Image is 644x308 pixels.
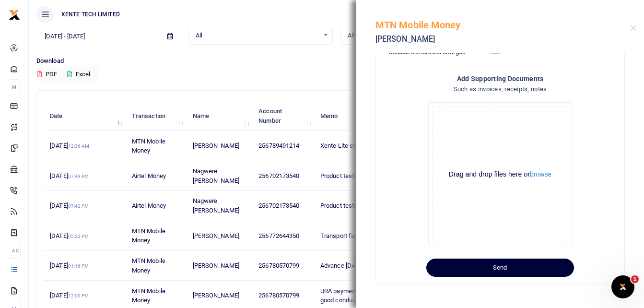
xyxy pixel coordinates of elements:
[320,202,363,209] span: Product testing
[320,262,363,269] span: Advance [DATE]
[387,84,613,95] h4: Such as invoices, receipts, notes
[530,171,551,178] button: browse
[348,31,471,40] span: All
[375,35,630,44] h5: [PERSON_NAME]
[45,101,127,131] th: Date: activate to sort column descending
[68,143,90,149] small: 12:36 AM
[375,19,630,31] h5: MTN Mobile Money
[258,262,299,269] span: 256780570799
[258,202,299,209] span: 256702173540
[68,263,89,269] small: 01:16 PM
[9,9,20,21] img: logo-small
[8,243,21,259] li: Ac
[8,79,21,95] li: M
[193,142,239,149] span: [PERSON_NAME]
[50,292,89,299] span: [DATE]
[59,66,98,83] button: Excel
[258,142,299,149] span: 256789491214
[428,102,572,246] div: File Uploader
[193,232,239,239] span: [PERSON_NAME]
[68,293,89,298] small: 12:00 PM
[132,202,166,209] span: Airtel Money
[258,292,299,299] span: 256780570799
[193,167,239,184] span: Nagwere [PERSON_NAME]
[320,142,365,149] span: Xente Lite event
[36,28,160,45] input: select period
[50,202,89,209] span: [DATE]
[315,101,422,131] th: Memo: activate to sort column ascending
[132,172,166,179] span: Airtel Money
[50,262,89,269] span: [DATE]
[387,73,613,84] h4: Add supporting Documents
[253,101,315,131] th: Account Number: activate to sort column ascending
[320,172,363,179] span: Product testing
[426,259,574,277] button: Send
[68,234,89,239] small: 05:22 PM
[630,25,636,31] button: Close
[433,170,568,179] div: Drag and drop files here or
[320,232,411,239] span: Transport facilitation for meeting
[36,66,58,83] button: PDF
[132,287,165,304] span: MTN Mobile Money
[50,232,89,239] span: [DATE]
[187,101,253,131] th: Name: activate to sort column ascending
[68,203,89,209] small: 07:42 PM
[68,174,89,179] small: 07:49 PM
[50,142,89,149] span: [DATE]
[258,172,299,179] span: 256702173540
[258,232,299,239] span: 256772644350
[50,172,89,179] span: [DATE]
[132,138,165,154] span: MTN Mobile Money
[193,262,239,269] span: [PERSON_NAME]
[193,292,239,299] span: [PERSON_NAME]
[58,10,124,19] span: XENTE TECH LIMITED
[196,31,319,40] span: All
[631,275,639,283] span: 1
[36,56,636,66] p: Download
[127,101,187,131] th: Transaction: activate to sort column ascending
[193,197,239,214] span: Nagwere [PERSON_NAME]
[132,227,165,244] span: MTN Mobile Money
[320,287,404,304] span: URA payment for certificate of good conduct
[9,11,20,18] a: logo-small logo-large logo-large
[611,275,634,298] iframe: Intercom live chat
[132,257,165,274] span: MTN Mobile Money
